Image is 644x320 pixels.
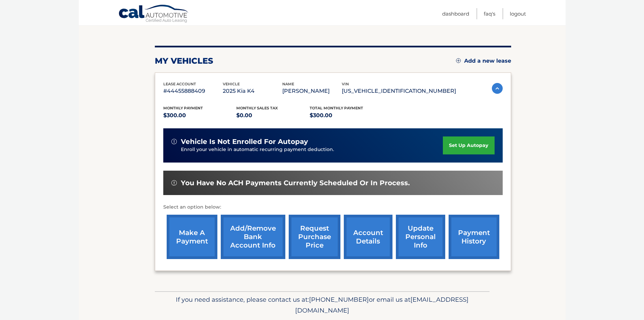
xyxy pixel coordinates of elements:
img: add.svg [456,58,461,63]
span: Monthly sales Tax [236,106,278,110]
span: lease account [163,82,196,86]
img: alert-white.svg [171,180,177,186]
span: Total Monthly Payment [310,106,363,110]
a: FAQ's [484,8,495,19]
img: alert-white.svg [171,139,177,144]
p: $0.00 [236,111,310,120]
span: [EMAIL_ADDRESS][DOMAIN_NAME] [295,296,469,314]
p: [US_VEHICLE_IDENTIFICATION_NUMBER] [342,86,456,96]
a: update personal info [396,215,445,259]
p: 2025 Kia K4 [223,86,282,96]
a: Logout [510,8,526,19]
p: #44455888409 [163,86,223,96]
span: You have no ACH payments currently scheduled or in process. [181,179,410,187]
h2: my vehicles [155,56,213,66]
a: payment history [449,215,499,259]
a: make a payment [167,215,217,259]
p: $300.00 [163,111,237,120]
span: [PHONE_NUMBER] [309,296,369,303]
span: name [282,82,294,86]
span: vehicle [223,82,240,86]
a: Add a new lease [456,58,511,64]
img: accordion-active.svg [492,83,503,94]
a: account details [344,215,392,259]
a: Dashboard [442,8,469,19]
span: vehicle is not enrolled for autopay [181,137,308,146]
p: [PERSON_NAME] [282,86,342,96]
span: vin [342,82,349,86]
a: Add/Remove bank account info [221,215,285,259]
a: request purchase price [289,215,340,259]
p: If you need assistance, please contact us at: or email us at [159,294,485,316]
p: $300.00 [310,111,383,120]
a: Cal Automotive [118,4,189,24]
a: set up autopay [443,136,494,154]
p: Enroll your vehicle in automatic recurring payment deduction. [181,146,443,153]
p: Select an option below: [163,203,503,211]
span: Monthly Payment [163,106,203,110]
